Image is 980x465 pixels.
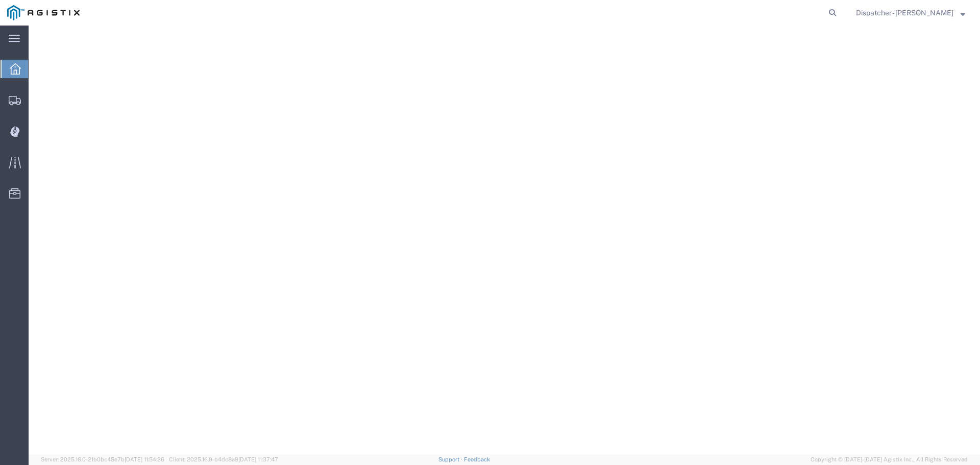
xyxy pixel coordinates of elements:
img: logo [7,5,80,20]
iframe: FS Legacy Container [29,26,980,454]
span: Client: 2025.16.0-b4dc8a9 [169,456,278,462]
span: Copyright © [DATE]-[DATE] Agistix Inc., All Rights Reserved [811,455,968,464]
span: Dispatcher - Surinder Athwal [856,7,953,18]
span: Server: 2025.16.0-21b0bc45e7b [41,456,164,462]
button: Dispatcher - [PERSON_NAME] [855,7,966,19]
span: [DATE] 11:54:36 [125,456,164,462]
span: [DATE] 11:37:47 [238,456,278,462]
a: Feedback [464,456,490,462]
a: Support [438,456,464,462]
